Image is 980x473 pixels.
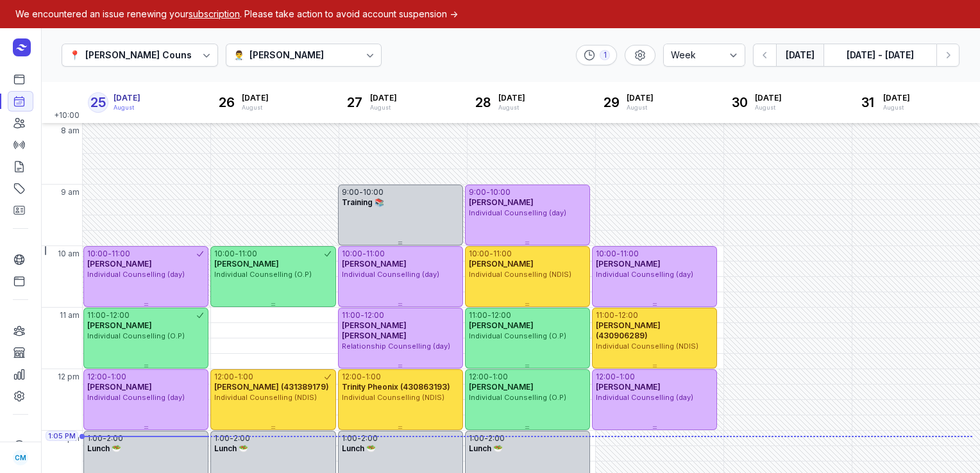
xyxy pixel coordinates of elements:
[601,92,621,113] div: 29
[489,249,493,259] div: -
[469,331,566,340] span: Individual Counselling (O.P)
[342,320,407,340] span: [PERSON_NAME] [PERSON_NAME]
[362,249,366,259] div: -
[88,92,108,113] div: 25
[342,197,384,207] span: Training 📚
[596,270,693,279] span: Individual Counselling (day)
[87,270,185,279] span: Individual Counselling (day)
[362,372,366,382] div: -
[342,270,439,279] span: Individual Counselling (day)
[469,187,486,197] div: 9:00
[114,103,140,112] div: August
[469,382,534,392] span: [PERSON_NAME]
[342,342,450,351] span: Relationship Counselling (day)
[370,103,397,112] div: August
[108,249,112,259] div: -
[87,382,152,392] span: [PERSON_NAME]
[216,92,237,113] div: 26
[596,320,661,340] span: [PERSON_NAME] (430906289)
[491,310,511,320] div: 12:00
[469,372,489,382] div: 12:00
[620,372,635,382] div: 1:00
[87,331,185,340] span: Individual Counselling (O.P)
[15,450,26,465] span: CM
[600,50,610,60] div: 1
[87,372,107,382] div: 12:00
[484,433,488,444] div: -
[596,249,616,259] div: 10:00
[48,431,76,441] span: 1:05 PM
[469,444,503,453] span: Lunch 🥗
[15,8,458,19] a: We encountered an issue renewing your . Please take action to avoid account suspension →
[230,433,233,444] div: -
[616,249,620,259] div: -
[214,433,230,444] div: 1:00
[627,93,654,103] span: [DATE]
[360,310,364,320] div: -
[238,372,253,382] div: 1:00
[469,393,566,402] span: Individual Counselling (O.P)
[87,259,152,269] span: [PERSON_NAME]
[111,372,126,382] div: 1:00
[61,126,80,136] span: 8 am
[214,382,329,392] span: [PERSON_NAME] (431389179)
[490,187,511,197] div: 10:00
[469,320,534,330] span: [PERSON_NAME]
[87,444,121,453] span: Lunch 🥗
[87,310,106,320] div: 11:00
[85,47,217,63] div: [PERSON_NAME] Counselling
[107,372,111,382] div: -
[235,249,239,259] div: -
[363,187,384,197] div: 10:00
[486,187,490,197] div: -
[493,249,512,259] div: 11:00
[883,103,910,112] div: August
[596,372,616,382] div: 12:00
[54,110,82,123] span: +10:00
[110,310,130,320] div: 12:00
[106,433,123,444] div: 2:00
[106,310,110,320] div: -
[214,249,235,259] div: 10:00
[214,259,279,269] span: [PERSON_NAME]
[366,249,385,259] div: 11:00
[342,444,376,453] span: Lunch 🥗
[214,270,312,279] span: Individual Counselling (O.P)
[489,372,493,382] div: -
[342,187,359,197] div: 9:00
[473,92,493,113] div: 28
[214,393,317,402] span: Individual Counselling (NDIS)
[87,433,103,444] div: 1:00
[234,372,238,382] div: -
[469,259,534,269] span: [PERSON_NAME]
[488,433,505,444] div: 2:00
[359,187,363,197] div: -
[755,93,782,103] span: [DATE]
[233,47,244,63] div: 👨‍⚕️
[87,393,185,402] span: Individual Counselling (day)
[596,393,693,402] span: Individual Counselling (day)
[469,433,484,444] div: 1:00
[69,47,80,63] div: 📍
[364,310,384,320] div: 12:00
[469,270,571,279] span: Individual Counselling (NDIS)
[87,249,108,259] div: 10:00
[60,310,80,320] span: 11 am
[755,103,782,112] div: August
[498,103,525,112] div: August
[242,103,269,112] div: August
[616,372,620,382] div: -
[214,372,234,382] div: 12:00
[214,444,248,453] span: Lunch 🥗
[242,93,269,103] span: [DATE]
[596,342,698,351] span: Individual Counselling (NDIS)
[824,44,936,67] button: [DATE] - [DATE]
[58,249,80,259] span: 10 am
[239,249,257,259] div: 11:00
[233,433,250,444] div: 2:00
[729,92,750,113] div: 30
[249,47,324,63] div: [PERSON_NAME]
[361,433,378,444] div: 2:00
[58,372,80,382] span: 12 pm
[596,259,661,269] span: [PERSON_NAME]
